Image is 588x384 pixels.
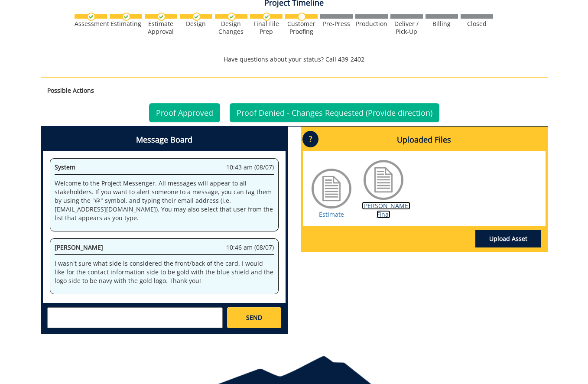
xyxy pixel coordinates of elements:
span: 10:43 am (08/07) [226,163,274,172]
span: [PERSON_NAME] [55,243,103,251]
a: Proof Approved [149,103,220,122]
span: SEND [246,313,262,322]
div: Pre-Press [320,20,353,28]
span: System [55,163,75,171]
div: Production [355,20,388,28]
img: checkmark [227,13,236,21]
div: Customer Proofing [285,20,318,36]
div: Closed [461,20,493,28]
div: Estimating [110,20,142,28]
textarea: messageToSend [47,307,223,328]
img: checkmark [122,13,130,21]
div: Billing [426,20,458,28]
div: Design [180,20,212,28]
img: checkmark [157,13,166,21]
img: no [298,13,306,21]
div: Deliver / Pick-Up [390,20,423,36]
img: checkmark [192,13,201,21]
p: Welcome to the Project Messenger. All messages will appear to all stakeholders. If you want to al... [55,179,274,222]
strong: Possible Actions [47,86,94,94]
img: checkmark [87,13,95,21]
div: Estimate Approval [145,20,177,36]
h4: Message Board [43,129,286,151]
img: checkmark [263,13,271,21]
a: SEND [227,307,281,328]
p: I wasn't sure what side is considered the front/back of the card. I would like for the contact in... [55,259,274,285]
h4: Uploaded Files [303,129,546,151]
p: ? [302,131,318,147]
a: Proof Denied - Changes Requested (Provide direction) [230,103,439,122]
a: [PERSON_NAME] Final [362,202,410,218]
div: Final File Prep [250,20,283,36]
div: Design Changes [215,20,247,36]
a: Upload Asset [475,230,541,247]
a: Estimate [319,210,344,218]
p: Have questions about your status? Call 439-2402 [41,55,548,64]
div: Assessment [75,20,107,28]
span: 10:46 am (08/07) [226,243,274,252]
